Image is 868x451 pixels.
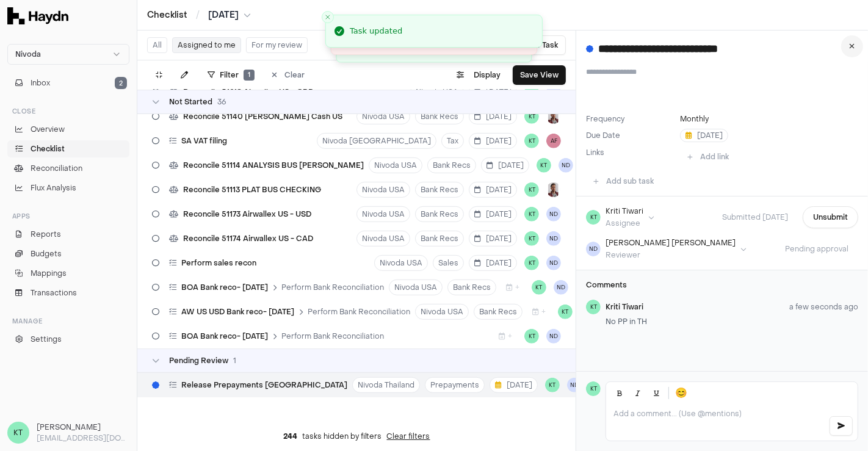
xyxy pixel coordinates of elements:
button: [DATE] [469,133,517,149]
span: Mappings [31,268,67,279]
button: [DATE] [469,109,517,124]
button: Save View [513,65,566,85]
button: Add link [680,147,736,167]
div: Kriti Tiwari [606,206,643,216]
button: Italic (Ctrl+I) [629,384,646,402]
span: 36 [217,97,226,107]
button: Sales [433,255,464,271]
span: Filter [220,70,239,80]
span: Submitted [DATE] [712,212,798,222]
span: ND [567,378,582,392]
button: ND[PERSON_NAME] [PERSON_NAME]Reviewer [586,238,747,260]
button: KTKriti TiwariAssignee [586,206,654,228]
span: KT [558,305,573,319]
span: Reconcile 51140 [PERSON_NAME] Cash US [183,112,342,121]
label: Frequency [586,114,675,124]
span: Perform Bank Reconciliation [281,283,384,292]
span: BOA Bank reco- [DATE] [181,283,268,292]
button: Nivoda [7,44,129,65]
span: [DATE] [208,9,239,21]
button: Nivoda Thailand [352,377,420,393]
button: [DATE] [680,129,728,142]
button: Add sub task [586,171,661,191]
button: Bank Recs [474,304,523,320]
span: Overview [31,124,65,135]
span: KT [7,422,29,444]
span: Inbox [31,78,50,88]
span: SA VAT filing [181,136,227,146]
button: Nivoda USA [356,109,410,124]
button: [DATE] [469,206,517,222]
button: + [501,280,524,295]
div: Close [7,101,129,121]
span: [DATE] [685,131,723,140]
span: Settings [31,334,62,345]
label: Due Date [586,131,675,140]
span: Perform Bank Reconciliation [281,331,384,341]
button: 😊 [673,384,690,402]
span: 244 [283,431,297,441]
span: BOA Bank reco- [DATE] [181,331,268,341]
button: Display [449,65,508,85]
span: Reconcile 51173 Airwallex US - USD [183,209,311,219]
span: Perform Bank Reconciliation [308,307,410,317]
div: tasks hidden by filters [137,422,576,451]
span: [DATE] [474,234,512,244]
button: KT [524,329,539,344]
span: Reconcile 51113 PLAT BUS CHECKING [183,185,321,195]
span: KT [537,158,551,173]
button: Nivoda USA [356,206,410,222]
button: For my review [246,37,308,53]
span: KT [545,378,560,392]
button: Underline (Ctrl+U) [648,384,665,402]
img: Haydn Logo [7,7,68,24]
span: ND [586,242,601,256]
button: ND [546,329,561,344]
button: Assigned to me [172,37,241,53]
div: Reviewer [606,250,736,260]
button: KT [524,182,539,197]
span: KT [586,300,601,314]
button: Nivoda USA [356,182,410,198]
button: Inbox2 [7,74,129,92]
button: Bank Recs [415,206,464,222]
span: Kriti Tiwari [606,302,643,312]
span: [DATE] [474,185,512,195]
a: Checklist [147,9,187,21]
div: [PERSON_NAME] [PERSON_NAME] [606,238,736,248]
div: Apps [7,206,129,226]
button: Unsubmit [803,206,858,228]
button: ND [546,256,561,270]
button: ND [546,207,561,222]
span: a few seconds ago [789,302,858,312]
nav: breadcrumb [147,9,251,21]
p: [EMAIL_ADDRESS][DOMAIN_NAME] [37,433,129,444]
span: Transactions [31,287,77,298]
button: [DATE] [481,157,529,173]
span: Release Prepayments [GEOGRAPHIC_DATA] [181,380,347,390]
button: [DATE] [469,182,517,198]
span: KT [586,210,601,225]
button: AF [546,134,561,148]
a: Reports [7,226,129,243]
a: Budgets [7,245,129,262]
button: ND [546,231,561,246]
span: ND [559,158,573,173]
button: [DATE] [490,377,538,393]
span: Reconcile 51174 Airwallex US - CAD [183,234,313,244]
label: Links [586,148,604,157]
span: Nivoda [15,49,41,59]
button: [DATE] [208,9,251,21]
span: [DATE] [474,136,512,146]
span: Reconcile 51114 ANALYSIS BUS [PERSON_NAME] [183,161,364,170]
span: Perform sales recon [181,258,256,268]
button: + [494,329,517,344]
span: Pending approval [775,244,858,254]
button: Bank Recs [447,280,496,295]
button: KT [524,109,539,124]
button: Clear [264,65,312,85]
span: [DATE] [495,380,532,390]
